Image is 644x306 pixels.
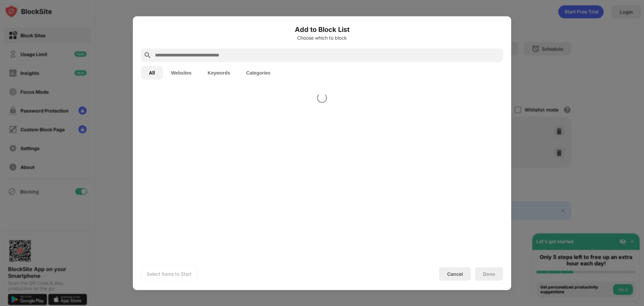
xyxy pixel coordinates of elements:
[163,66,200,79] button: Websites
[483,271,495,276] div: Done
[141,35,503,40] div: Choose which to block
[141,66,163,79] button: All
[147,270,192,277] div: Select Items to Start
[141,24,503,34] h6: Add to Block List
[144,51,152,59] img: search.svg
[447,271,463,277] div: Cancel
[200,66,238,79] button: Keywords
[238,66,278,79] button: Categories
